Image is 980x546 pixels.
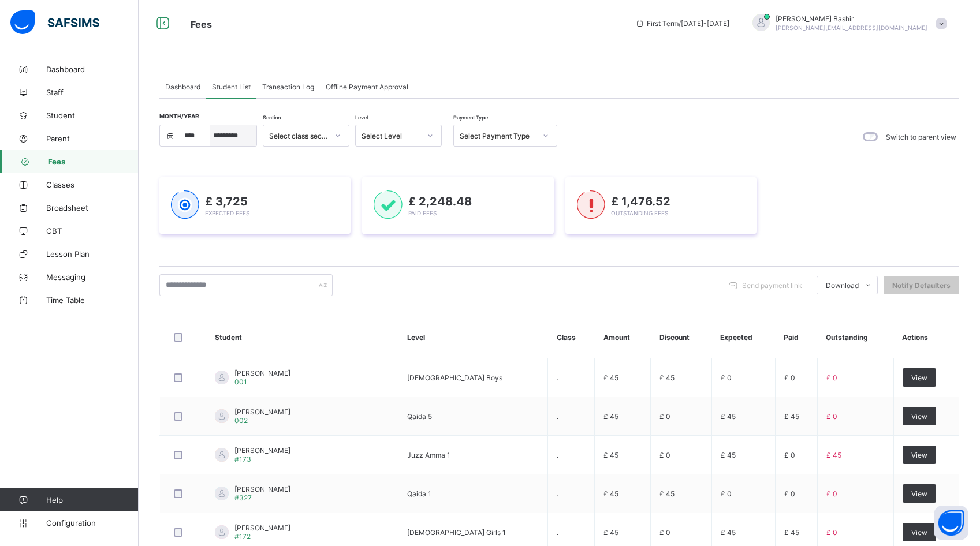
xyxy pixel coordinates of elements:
[784,412,799,421] span: £ 45
[234,455,251,463] span: #173
[407,373,502,382] span: [DEMOGRAPHIC_DATA] Boys
[407,412,432,421] span: Qaida 5
[557,451,558,459] span: .
[557,412,558,421] span: .
[205,210,249,216] span: Expected Fees
[398,316,548,358] th: Level
[611,210,668,216] span: Outstanding Fees
[407,451,450,459] span: Juzz Amma 1
[826,373,837,382] span: £ 0
[234,493,252,502] span: #327
[234,377,247,386] span: 001
[234,446,290,455] span: [PERSON_NAME]
[659,528,670,537] span: £ 0
[46,518,138,528] span: Configuration
[911,489,927,498] span: View
[659,489,675,498] span: £ 45
[407,489,431,498] span: Qaida 1
[826,281,859,290] span: Download
[934,506,968,540] button: Open asap
[577,190,605,219] img: outstanding-1.146d663e52f09953f639664a84e30106.svg
[603,373,618,382] span: £ 45
[326,83,408,91] span: Offline Payment Approval
[603,489,618,498] span: £ 45
[784,451,795,459] span: £ 0
[721,451,736,459] span: £ 45
[234,485,290,493] span: [PERSON_NAME]
[911,373,927,382] span: View
[721,412,736,421] span: £ 45
[171,190,199,219] img: expected-1.03dd87d44185fb6c27cc9b2570c10499.svg
[635,19,729,28] span: session/term information
[611,195,670,208] span: £ 1,476.52
[784,489,795,498] span: £ 0
[234,369,290,377] span: [PERSON_NAME]
[234,523,290,532] span: [PERSON_NAME]
[826,528,837,537] span: £ 0
[191,18,212,30] span: Fees
[205,195,248,208] span: £ 3,725
[46,88,139,97] span: Staff
[159,113,199,119] span: Month/Year
[460,132,536,140] div: Select Payment Type
[212,83,251,91] span: Student List
[741,14,952,33] div: HamidBashir
[911,528,927,537] span: View
[408,195,472,208] span: £ 2,248.48
[374,190,402,219] img: paid-1.3eb1404cbcb1d3b736510a26bbfa3ccb.svg
[362,132,420,140] div: Select Level
[269,132,328,140] div: Select class section
[784,373,795,382] span: £ 0
[557,373,558,382] span: .
[46,65,139,74] span: Dashboard
[721,528,736,537] span: £ 45
[826,412,837,421] span: £ 0
[603,412,618,421] span: £ 45
[46,226,139,235] span: CBT
[826,489,837,498] span: £ 0
[407,528,506,537] span: [DEMOGRAPHIC_DATA] Girls 1
[46,203,139,212] span: Broadsheet
[603,528,618,537] span: £ 45
[10,10,99,35] img: safsims
[893,316,959,358] th: Actions
[659,451,670,459] span: £ 0
[262,83,314,91] span: Transaction Log
[817,316,893,358] th: Outstanding
[784,528,799,537] span: £ 45
[206,316,398,358] th: Student
[548,316,595,358] th: Class
[651,316,711,358] th: Discount
[46,134,139,143] span: Parent
[776,24,927,31] span: [PERSON_NAME][EMAIL_ADDRESS][DOMAIN_NAME]
[659,373,675,382] span: £ 45
[742,281,802,290] span: Send payment link
[911,451,927,459] span: View
[603,451,618,459] span: £ 45
[886,133,956,141] label: Switch to parent view
[234,407,290,416] span: [PERSON_NAME]
[165,83,200,91] span: Dashboard
[46,296,139,305] span: Time Table
[721,489,732,498] span: £ 0
[721,373,732,382] span: £ 0
[408,210,437,216] span: Paid Fees
[263,114,281,121] span: Section
[453,114,488,121] span: Payment Type
[776,14,927,23] span: [PERSON_NAME] Bashir
[557,489,558,498] span: .
[892,281,951,290] span: Notify Defaulters
[826,451,841,459] span: £ 45
[46,249,139,259] span: Lesson Plan
[46,111,139,120] span: Student
[46,180,139,189] span: Classes
[659,412,670,421] span: £ 0
[775,316,817,358] th: Paid
[48,157,139,166] span: Fees
[557,528,558,537] span: .
[711,316,775,358] th: Expected
[234,532,251,541] span: #172
[46,272,139,282] span: Messaging
[911,412,927,421] span: View
[234,416,248,425] span: 002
